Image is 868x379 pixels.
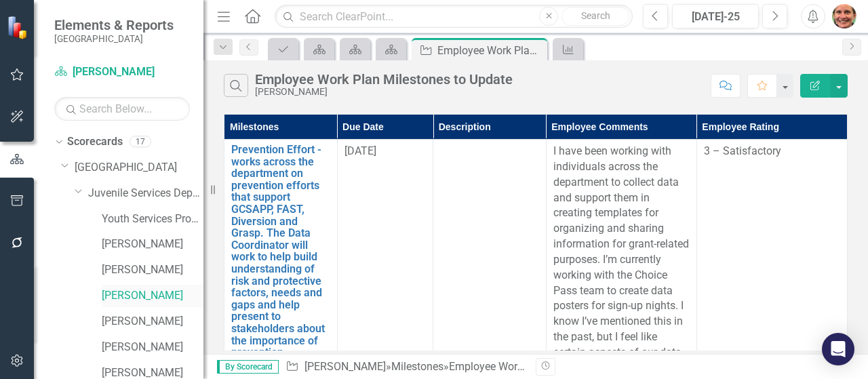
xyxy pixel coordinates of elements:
span: Search [581,10,610,21]
a: [PERSON_NAME] [102,340,203,355]
div: [DATE]-25 [677,9,754,25]
a: [PERSON_NAME] [102,314,203,330]
div: » » [285,359,526,375]
input: Search Below... [54,97,190,121]
a: Juvenile Services Department [88,186,203,201]
a: Youth Services Program [102,212,203,227]
button: [DATE]-25 [672,4,759,28]
img: Kari Commerford [832,4,856,28]
div: Employee Work Plan Milestones to Update [449,360,651,373]
div: Open Intercom Messenger [822,333,854,365]
a: [PERSON_NAME] [54,64,190,80]
a: [GEOGRAPHIC_DATA] [75,160,203,176]
a: [PERSON_NAME] [102,237,203,252]
div: Employee Work Plan Milestones to Update [437,42,544,59]
a: [PERSON_NAME] [304,360,386,373]
a: Scorecards [67,134,123,150]
span: [DATE] [344,144,376,157]
a: [PERSON_NAME] [102,288,203,304]
span: 3 – Satisfactory [704,144,781,157]
small: [GEOGRAPHIC_DATA] [54,33,174,44]
button: Search [561,7,629,26]
div: [PERSON_NAME] [255,87,513,97]
span: By Scorecard [217,360,279,374]
div: Employee Work Plan Milestones to Update [255,72,513,87]
span: Elements & Reports [54,17,174,33]
a: Milestones [391,360,443,373]
img: ClearPoint Strategy [7,15,31,39]
a: Prevention Effort - works across the department on prevention efforts that support GCSAPP, FAST, ... [231,144,330,359]
a: [PERSON_NAME] [102,262,203,278]
div: 17 [130,136,151,148]
input: Search ClearPoint... [275,5,633,28]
